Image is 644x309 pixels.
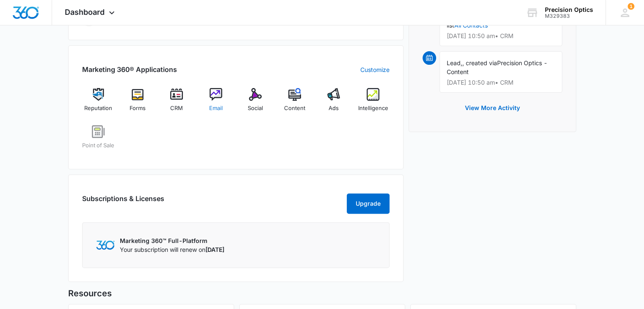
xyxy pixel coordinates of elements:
span: Precision Optics - Content [447,59,547,75]
a: Point of Sale [82,125,115,156]
span: Content [284,104,305,113]
span: Ads [329,104,339,113]
a: Content [278,88,311,119]
span: Intelligence [358,104,388,113]
p: [DATE] 10:50 am • CRM [447,33,555,39]
p: Your subscription will renew on [120,245,224,254]
a: Forms [121,88,154,119]
a: Email [200,88,232,119]
div: account name [545,6,593,13]
a: Social [239,88,272,119]
span: Social [248,104,263,113]
p: [DATE] 10:50 am • CRM [447,80,555,86]
span: Email [209,104,223,113]
button: Upgrade [347,193,390,214]
span: [DATE] [205,246,224,253]
div: notifications count [627,3,634,10]
button: View More Activity [456,98,528,118]
a: Reputation [82,88,115,119]
span: Reputation [84,104,112,113]
img: Marketing 360 Logo [96,240,115,249]
h2: Marketing 360® Applications [82,64,177,74]
span: Forms [130,104,146,113]
span: Lead, [447,59,462,66]
span: , created via [462,59,497,66]
div: account id [545,13,593,19]
h2: Subscriptions & Licenses [82,193,164,210]
a: Customize [360,65,390,74]
a: Ads [318,88,350,119]
a: CRM [160,88,193,119]
a: Intelligence [357,88,390,119]
p: Marketing 360™ Full-Platform [120,236,224,245]
span: Dashboard [65,8,105,17]
span: 1 [627,3,634,10]
span: CRM [170,104,183,113]
h5: Resources [68,287,576,300]
span: Point of Sale [82,141,114,150]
